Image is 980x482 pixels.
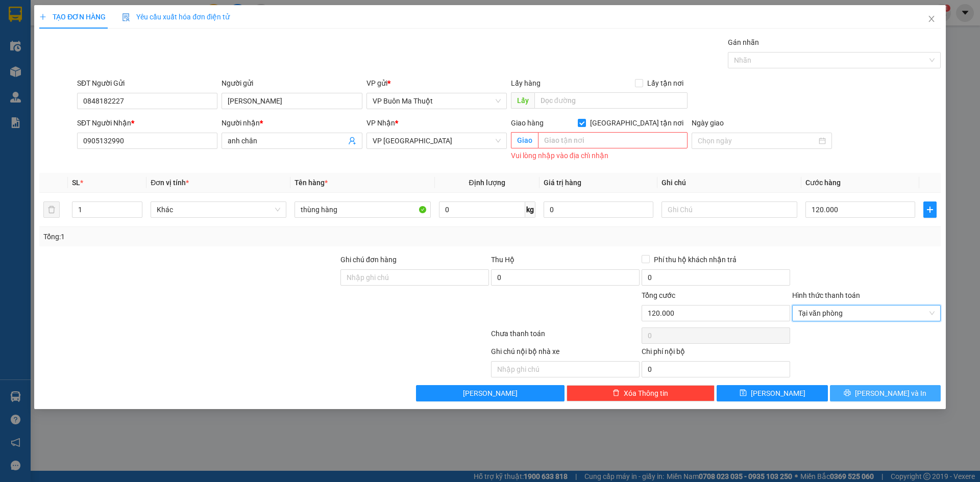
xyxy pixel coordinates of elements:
[511,79,541,87] span: Lấy hàng
[348,137,356,145] span: user-add
[77,117,217,129] div: SĐT Người Nhận
[151,179,189,187] span: Đơn vị tính
[511,132,538,148] span: Giao
[43,201,60,218] button: delete
[122,13,130,21] img: icon
[39,13,46,20] span: plus
[222,117,362,129] div: Người nhận
[657,173,801,193] th: Ghi chú
[134,204,140,210] span: up
[534,92,688,109] input: Dọc đường
[642,291,675,299] span: Tổng cước
[340,269,489,286] input: Ghi chú đơn hàng
[544,201,653,218] input: 0
[830,385,941,401] button: printer[PERSON_NAME] và In
[923,201,937,218] button: plus
[567,385,715,401] button: deleteXóa Thông tin
[511,92,534,109] span: Lấy
[122,13,230,21] span: Yêu cầu xuất hóa đơn điện tử
[643,78,688,89] span: Lấy tận nơi
[642,346,790,361] div: Chi phí nội bộ
[340,256,397,264] label: Ghi chú đơn hàng
[72,179,80,187] span: SL
[751,388,805,399] span: [PERSON_NAME]
[463,388,518,399] span: [PERSON_NAME]
[927,15,936,23] span: close
[295,179,328,187] span: Tên hàng
[491,256,514,264] span: Thu Hộ
[661,201,797,218] input: Ghi Chú
[39,13,106,21] span: TẠO ĐƠN HÀNG
[43,231,378,242] div: Tổng: 1
[77,78,217,89] div: SĐT Người Gửi
[525,201,535,218] span: kg
[491,346,640,361] div: Ghi chú nội bộ nhà xe
[222,78,362,89] div: Người gửi
[924,206,936,214] span: plus
[792,291,860,299] label: Hình thức thanh toán
[612,389,620,397] span: delete
[131,210,142,217] span: Decrease Value
[728,38,759,46] label: Gán nhãn
[929,310,935,316] span: close-circle
[157,202,280,217] span: Khác
[366,78,507,89] div: VP gửi
[134,211,140,217] span: down
[469,179,505,187] span: Định lượng
[844,389,851,397] span: printer
[295,201,430,218] input: VD: Bàn, Ghế
[511,119,544,127] span: Giao hàng
[490,328,641,346] div: Chưa thanh toán
[538,132,688,148] input: Giao tận nơi
[511,150,688,162] div: Vui lòng nhập vào địa chỉ nhận
[491,361,640,377] input: Nhập ghi chú
[692,119,724,127] label: Ngày giao
[740,389,747,397] span: save
[917,5,946,34] button: Close
[416,385,565,401] button: [PERSON_NAME]
[717,385,827,401] button: save[PERSON_NAME]
[698,135,817,146] input: Ngày giao
[544,179,581,187] span: Giá trị hàng
[805,179,841,187] span: Cước hàng
[366,119,395,127] span: VP Nhận
[855,388,926,399] span: [PERSON_NAME] và In
[131,202,142,210] span: Increase Value
[586,117,688,129] span: [GEOGRAPHIC_DATA] tận nơi
[624,388,668,399] span: Xóa Thông tin
[798,306,935,321] span: Tại văn phòng
[650,254,741,265] span: Phí thu hộ khách nhận trả
[373,93,501,109] span: VP Buôn Ma Thuột
[373,133,501,148] span: VP Tuy Hòa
